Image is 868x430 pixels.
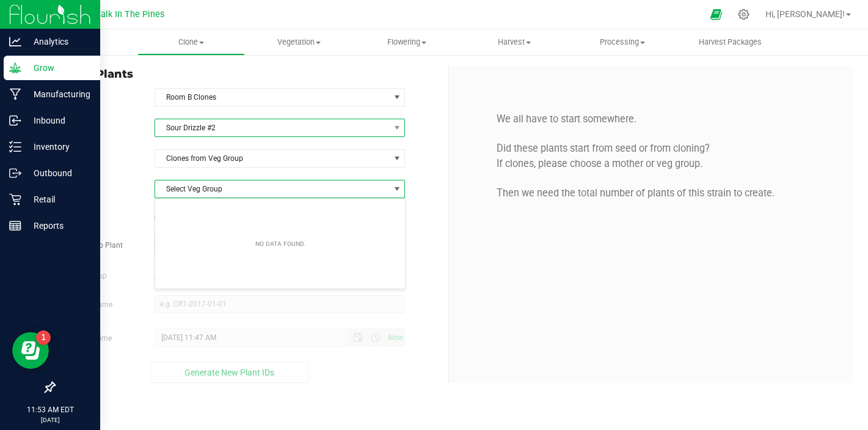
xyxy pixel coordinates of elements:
[9,114,21,127] inline-svg: Inbound
[21,218,95,233] p: Reports
[9,193,21,206] inline-svg: Retail
[21,87,95,102] p: Manufacturing
[12,332,49,369] iframe: Resource center
[138,37,245,48] span: Clone
[246,37,352,48] span: Vegetation
[184,368,274,377] span: Generate New Plant IDs
[569,29,677,55] a: Processing
[676,29,784,55] a: Harvest Packages
[9,141,21,153] inline-svg: Inventory
[21,139,95,154] p: Inventory
[155,119,389,136] span: Sour Drizzle #2
[9,167,21,179] inline-svg: Outbound
[736,9,751,20] div: Manage settings
[461,29,569,55] a: Harvest
[9,220,21,232] inline-svg: Reports
[389,89,404,106] span: select
[54,66,439,83] span: Create Plants
[389,180,404,198] span: select
[155,150,389,167] span: Clones from Veg Group
[249,234,312,254] div: No data found.
[9,35,21,48] inline-svg: Analytics
[21,34,95,49] p: Analytics
[5,404,95,415] p: 11:53 AM EDT
[353,29,461,55] a: Flowering
[5,415,95,424] p: [DATE]
[9,88,21,100] inline-svg: Manufacturing
[354,37,461,48] span: Flowering
[682,37,778,48] span: Harvest Packages
[245,29,353,55] a: Vegetation
[155,295,405,313] input: e.g. CR1-2017-01-01
[137,29,246,55] a: Clone
[765,9,845,19] span: Hi, [PERSON_NAME]!
[702,2,730,26] span: Open Ecommerce Menu
[21,166,95,180] p: Outbound
[21,113,95,128] p: Inbound
[458,112,844,201] p: We all have to start somewhere. Did these plants start from seed or from cloning? If clones, plea...
[461,37,568,48] span: Harvest
[36,330,51,345] iframe: Resource center unread badge
[9,62,21,74] inline-svg: Grow
[21,192,95,207] p: Retail
[85,9,164,20] span: A Walk In The Pines
[155,89,389,106] span: Room B Clones
[569,37,676,48] span: Processing
[150,362,308,383] button: Generate New Plant IDs
[155,180,389,198] span: Select Veg Group
[21,61,95,75] p: Grow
